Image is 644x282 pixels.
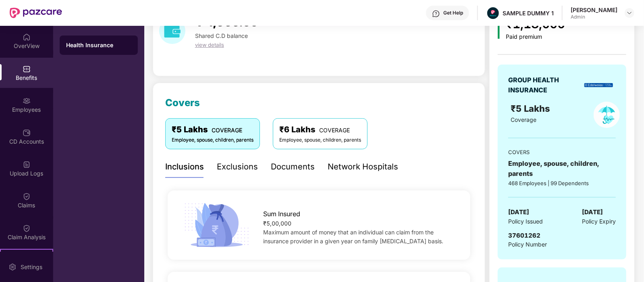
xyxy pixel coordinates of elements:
img: svg+xml;base64,PHN2ZyBpZD0iQ2xhaW0iIHhtbG5zPSJodHRwOi8vd3d3LnczLm9yZy8yMDAwL3N2ZyIgd2lkdGg9IjIwIi... [23,224,31,232]
div: Network Hospitals [328,161,398,173]
div: ₹6 Lakhs [279,123,361,136]
span: ₹ 4,566.00 [195,15,258,29]
div: Documents [271,161,315,173]
div: Employee, spouse, children, parents [508,159,616,179]
img: svg+xml;base64,PHN2ZyBpZD0iRHJvcGRvd24tMzJ4MzIiIHhtbG5zPSJodHRwOi8vd3d3LnczLm9yZy8yMDAwL3N2ZyIgd2... [626,10,633,16]
img: svg+xml;base64,PHN2ZyBpZD0iU2V0dGluZy0yMHgyMCIgeG1sbnM9Imh0dHA6Ly93d3cudzMub3JnLzIwMDAvc3ZnIiB3aW... [8,263,17,271]
div: [PERSON_NAME] [571,6,617,14]
span: Policy Expiry [582,217,616,226]
img: svg+xml;base64,PHN2ZyBpZD0iRW1wbG95ZWVzIiB4bWxucz0iaHR0cDovL3d3dy53My5vcmcvMjAwMC9zdmciIHdpZHRoPS... [23,97,31,105]
div: ₹5 Lakhs [172,123,253,136]
div: Employee, spouse, children, parents [172,136,253,144]
img: svg+xml;base64,PHN2ZyBpZD0iSGVscC0zMngzMiIgeG1sbnM9Imh0dHA6Ly93d3cudzMub3JnLzIwMDAvc3ZnIiB3aWR0aD... [432,10,440,18]
div: Get Help [443,10,463,16]
img: Pazcare_Alternative_logo-01-01.png [487,7,499,19]
div: Settings [18,263,45,271]
img: icon [181,201,252,250]
span: [DATE] [582,207,603,217]
img: svg+xml;base64,PHN2ZyBpZD0iSG9tZSIgeG1sbnM9Imh0dHA6Ly93d3cudzMub3JnLzIwMDAvc3ZnIiB3aWR0aD0iMjAiIG... [23,33,31,41]
img: policyIcon [594,102,620,128]
span: [DATE] [508,207,529,217]
div: Admin [571,14,617,20]
img: svg+xml;base64,PHN2ZyBpZD0iQmVuZWZpdHMiIHhtbG5zPSJodHRwOi8vd3d3LnczLm9yZy8yMDAwL3N2ZyIgd2lkdGg9Ij... [23,65,31,73]
img: svg+xml;base64,PHN2ZyBpZD0iVXBsb2FkX0xvZ3MiIGRhdGEtbmFtZT0iVXBsb2FkIExvZ3MiIHhtbG5zPSJodHRwOi8vd3... [23,161,31,169]
img: New Pazcare Logo [10,8,62,18]
div: 468 Employees | 99 Dependents [508,179,616,187]
span: Covers [165,97,200,109]
div: SAMPLE DUMMY 1 [503,9,554,17]
span: ₹5 Lakhs [511,103,553,114]
span: Maximum amount of money that an individual can claim from the insurance provider in a given year ... [264,229,444,244]
span: view details [195,42,224,48]
span: Shared C.D balance [195,32,248,39]
img: svg+xml;base64,PHN2ZyBpZD0iQ0RfQWNjb3VudHMiIGRhdGEtbmFtZT0iQ0QgQWNjb3VudHMiIHhtbG5zPSJodHRwOi8vd3... [23,129,31,137]
img: icon [498,19,500,39]
span: Sum Insured [264,209,301,219]
span: Policy Issued [508,217,543,226]
div: Paid premium [506,33,565,40]
span: COVERAGE [212,127,242,134]
span: COVERAGE [319,127,350,134]
span: 37601262 [508,232,540,239]
img: svg+xml;base64,PHN2ZyBpZD0iQ2xhaW0iIHhtbG5zPSJodHRwOi8vd3d3LnczLm9yZy8yMDAwL3N2ZyIgd2lkdGg9IjIwIi... [23,192,31,201]
span: Coverage [511,116,536,123]
img: download [159,18,185,44]
div: Exclusions [217,161,258,173]
span: Policy Number [508,241,547,248]
div: GROUP HEALTH INSURANCE [508,75,579,95]
div: ₹5,00,000 [264,219,457,228]
div: Employee, spouse, children, parents [279,136,361,144]
div: Inclusions [165,161,204,173]
div: COVERS [508,148,616,156]
img: insurerLogo [584,83,613,88]
div: Health Insurance [66,41,131,49]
